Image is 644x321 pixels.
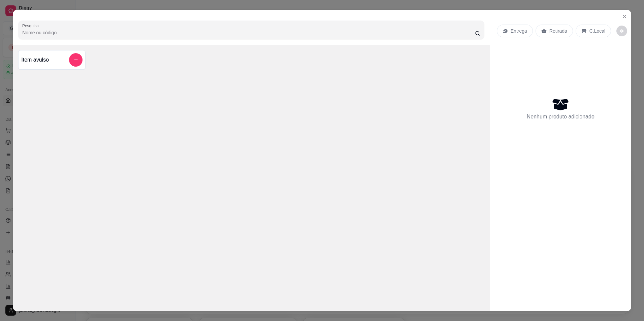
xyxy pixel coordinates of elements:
p: C.Local [589,28,605,34]
button: add-separate-item [69,53,83,67]
h4: Item avulso [21,56,49,64]
button: Close [619,11,630,22]
button: decrease-product-quantity [616,26,627,36]
input: Pesquisa [22,29,475,36]
p: Entrega [511,28,527,34]
label: Pesquisa [22,23,41,29]
p: Nenhum produto adicionado [527,113,594,121]
p: Retirada [549,28,567,34]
